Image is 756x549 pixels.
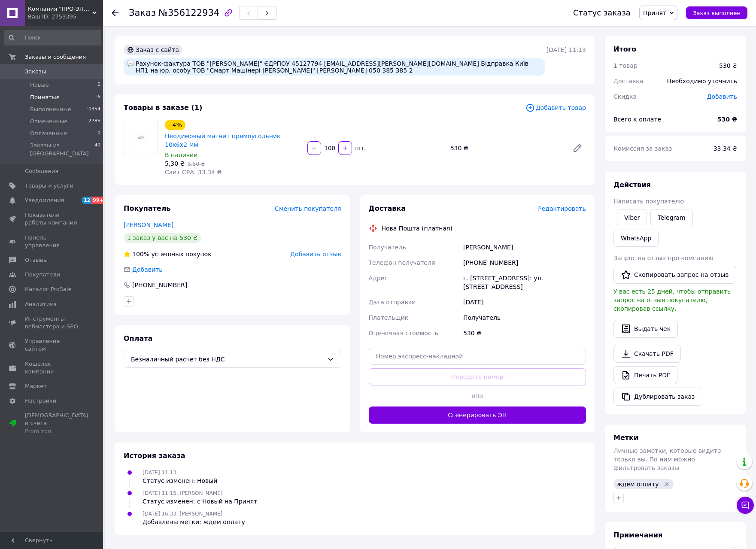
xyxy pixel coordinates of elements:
span: Товары в заказе (1) [124,103,202,112]
span: Отмененные [30,118,67,125]
span: 2785 [88,118,100,125]
span: Кошелек компании [25,360,79,376]
button: Чат с покупателем [737,497,754,514]
span: Заказ [129,8,156,18]
span: Получатель [369,244,406,251]
span: 99+ [91,197,106,204]
span: Плательщик [369,314,409,321]
span: Заказ выполнен [693,10,741,16]
span: Доставка [369,204,406,212]
span: Комиссия за заказ [613,145,672,152]
span: Товары и услуги [25,182,73,190]
div: Рахунок-фактура ТОВ "[PERSON_NAME]" ЄДРПОУ 45127794 [EMAIL_ADDRESS][PERSON_NAME][DOMAIN_NAME] Від... [124,58,545,76]
span: Панель управления [25,234,79,249]
span: Аналитика [25,300,57,308]
span: Покупатели [25,271,60,279]
span: Отзывы [25,256,48,264]
span: У вас есть 25 дней, чтобы отправить запрос на отзыв покупателю, скопировав ссылку. [613,288,731,312]
span: Инструменты вебмастера и SEO [25,315,79,331]
button: Выдать чек [613,320,678,338]
div: - 4% [165,120,185,130]
img: Неодимовый магнит прямоугольник 10х6х2 мм [124,124,158,150]
time: [DATE] 11:13 [547,46,586,53]
div: г. [STREET_ADDRESS]: ул. [STREET_ADDRESS] [461,270,588,294]
span: Всего к оплате [613,116,661,123]
span: 33.34 ₴ [713,145,737,152]
span: Управление сайтом [25,337,79,353]
span: Заказы [25,68,46,76]
span: Новые [30,81,49,89]
div: 1 заказ у вас на 530 ₴ [124,233,201,243]
span: 40 [94,142,100,157]
span: Оценочная стоимость [369,330,439,337]
span: Заказы и сообщения [25,53,86,61]
span: Запрос на отзыв про компанию [613,255,713,261]
span: [DATE] 16:33, [PERSON_NAME] [143,511,222,517]
span: В наличии [165,152,197,158]
a: [PERSON_NAME] [124,221,173,228]
span: Доставка [613,78,643,85]
button: Скопировать запрос на отзыв [613,266,736,284]
span: Безналичный расчет без НДС [131,355,324,364]
span: Личные заметки, которые видите только вы. По ним можно фильтровать заказы [613,447,721,471]
span: №356122934 [158,8,219,18]
span: Показатели работы компании [25,211,79,227]
span: Примечания [613,531,662,539]
div: Нова Пошта (платная) [380,224,455,233]
span: Компания "ПРО-ЭЛЕКТРО" Интернет-магазин pro-elektro.com.ua [28,5,92,13]
a: Скачать PDF [613,345,681,363]
span: ждем оплату [617,481,659,488]
span: 10354 [85,106,100,113]
div: Вернуться назад [112,9,118,17]
span: Маркет [25,382,47,390]
div: 530 ₴ [461,325,588,341]
a: Viber [617,209,647,226]
input: Номер экспресс-накладной [369,348,586,365]
button: Сгенерировать ЭН [369,406,586,424]
span: Выполненные [30,106,71,113]
span: Добавить [707,93,737,100]
div: Получатель [461,310,588,325]
img: :speech_balloon: [127,60,134,67]
svg: Удалить метку [663,481,670,488]
div: [PERSON_NAME] [461,240,588,255]
div: [DATE] [461,294,588,310]
span: Сообщения [25,167,58,175]
div: [PHONE_NUMBER] [461,255,588,270]
div: Заказ с сайта [124,45,182,55]
div: Статус изменен: с Новый на Принят [143,497,257,506]
span: История заказа [124,452,185,460]
span: Добавить отзыв [290,251,341,258]
div: Необходимо уточнить [662,72,742,91]
span: [DATE] 11:15, [PERSON_NAME] [143,490,222,496]
a: WhatsApp [613,230,659,247]
span: 0 [97,81,100,89]
span: Принят [643,9,666,16]
span: Настройки [25,397,56,405]
div: Ваш ID: 2759395 [28,13,103,21]
div: 530 ₴ [447,142,565,154]
span: Дата отправки [369,299,416,306]
div: Prom топ [25,428,88,435]
button: Заказ выполнен [686,6,747,19]
span: Адрес [369,275,388,282]
span: Оплата [124,334,152,343]
span: или [466,391,488,400]
span: [DEMOGRAPHIC_DATA] и счета [25,412,88,435]
span: 100% [132,251,149,258]
span: Покупатель [124,204,170,212]
span: Написать покупателю [613,198,684,205]
span: 1 товар [613,62,638,69]
div: успешных покупок [124,250,212,258]
span: Сайт СРА: 33.34 ₴ [165,169,222,176]
div: Статус изменен: Новый [143,476,217,485]
span: Телефон получателя [369,259,435,266]
span: 5,50 ₴ [188,161,205,167]
input: Поиск [4,30,101,45]
span: Добавить товар [525,103,586,112]
span: 12 [82,197,91,204]
span: Принятые [30,94,60,101]
span: 16 [94,94,100,101]
a: Telegram [650,209,692,226]
div: шт. [353,144,367,152]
